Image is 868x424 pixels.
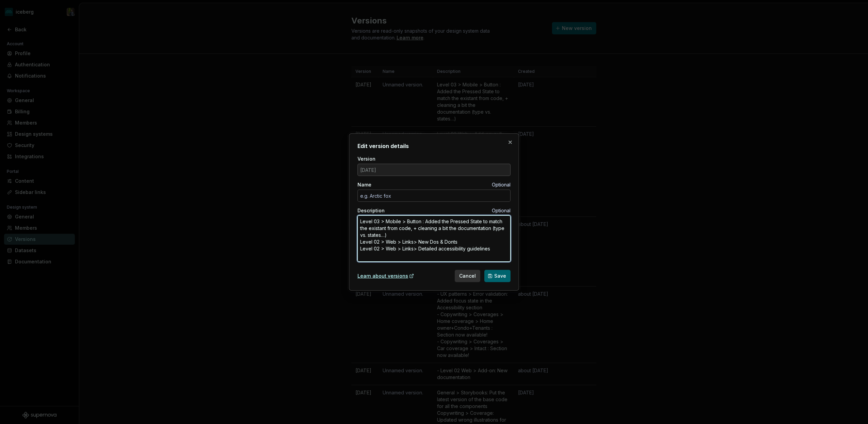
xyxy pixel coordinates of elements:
[492,208,511,213] span: Optional
[357,142,511,150] h2: Edit version details
[455,270,480,282] button: Cancel
[357,273,414,279] a: Learn about versions
[357,190,511,202] input: e.g. Arctic fox
[494,273,506,279] span: Save
[492,182,511,187] span: Optional
[357,207,385,214] label: Description
[357,215,511,262] textarea: Level 03 > Mobile > Button : Added the Pressed State to match the existant from code, + cleaning ...
[459,273,476,279] span: Cancel
[357,181,371,188] label: Name
[484,270,511,282] button: Save
[357,156,375,162] label: Version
